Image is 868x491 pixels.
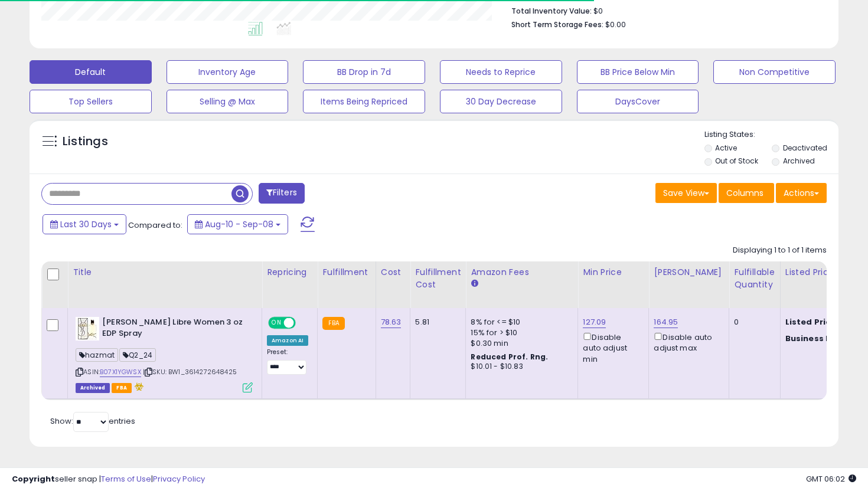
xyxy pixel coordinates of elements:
button: Default [30,60,152,84]
button: Columns [719,183,774,203]
button: BB Price Below Min [577,60,699,84]
a: 164.95 [654,316,678,328]
button: Actions [776,183,827,203]
b: Reduced Prof. Rng. [471,352,548,362]
span: hazmat [76,348,118,362]
label: Archived [783,156,815,166]
div: 5.81 [415,317,456,328]
div: Cost [381,266,406,279]
h5: Listings [63,133,108,150]
span: | SKU: BW1_3614272648425 [143,367,237,377]
button: 30 Day Decrease [440,90,562,113]
b: Business Price: [785,333,850,344]
button: BB Drop in 7d [303,60,425,84]
div: seller snap | | [12,474,205,485]
span: $0.00 [605,19,626,30]
button: Save View [655,183,717,203]
b: [PERSON_NAME] Libre Women 3 oz EDP Spray [102,317,246,342]
label: Active [715,143,737,153]
div: Fulfillment [322,266,370,279]
div: 0 [734,317,771,328]
div: Title [73,266,257,279]
div: 15% for > $10 [471,328,569,338]
div: ASIN: [76,317,253,391]
a: 78.63 [381,316,402,328]
button: DaysCover [577,90,699,113]
div: 8% for <= $10 [471,317,569,328]
span: 2025-10-9 06:02 GMT [806,473,856,485]
span: Show: entries [50,415,135,427]
p: Listing States: [704,129,839,140]
span: FBA [112,383,132,393]
button: Filters [259,183,305,204]
button: Last 30 Days [43,214,126,234]
div: Disable auto adjust max [654,330,720,353]
div: Amazon Fees [471,266,573,279]
span: Compared to: [128,220,182,231]
div: Min Price [583,266,644,279]
li: $0 [511,3,818,17]
strong: Copyright [12,473,55,485]
span: Columns [726,187,763,199]
div: Fulfillment Cost [415,266,461,291]
i: hazardous material [132,382,144,391]
button: Non Competitive [713,60,836,84]
span: ON [269,318,284,328]
a: Privacy Policy [153,473,205,485]
div: Repricing [267,266,312,279]
div: Preset: [267,348,308,375]
b: Short Term Storage Fees: [511,19,603,30]
div: Disable auto adjust min [583,330,639,365]
label: Deactivated [783,143,827,153]
b: Total Inventory Value: [511,6,592,16]
a: Terms of Use [101,473,151,485]
button: Selling @ Max [167,90,289,113]
div: $10.01 - $10.83 [471,362,569,372]
span: Q2_24 [119,348,156,362]
span: Last 30 Days [60,218,112,230]
span: Listings that have been deleted from Seller Central [76,383,110,393]
a: 127.09 [583,316,606,328]
div: Fulfillable Quantity [734,266,775,291]
img: 41HdQMyeHBL._SL40_.jpg [76,317,99,341]
label: Out of Stock [715,156,758,166]
a: B07X1YGWSX [100,367,141,377]
span: OFF [294,318,313,328]
button: Top Sellers [30,90,152,113]
button: Inventory Age [167,60,289,84]
div: Displaying 1 to 1 of 1 items [733,245,827,256]
small: Amazon Fees. [471,279,478,289]
div: $0.30 min [471,338,569,349]
b: Listed Price: [785,316,839,328]
div: Amazon AI [267,335,308,346]
div: [PERSON_NAME] [654,266,724,279]
button: Aug-10 - Sep-08 [187,214,288,234]
small: FBA [322,317,344,330]
button: Needs to Reprice [440,60,562,84]
button: Items Being Repriced [303,90,425,113]
span: Aug-10 - Sep-08 [205,218,273,230]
